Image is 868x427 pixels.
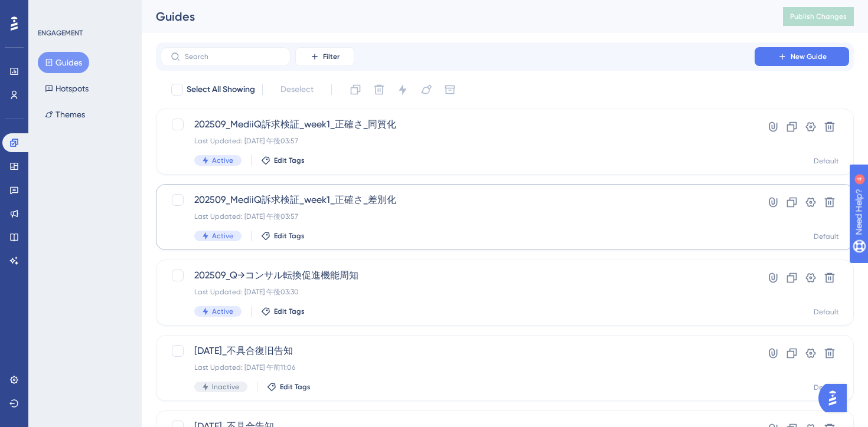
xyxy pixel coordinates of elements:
span: Edit Tags [274,307,305,316]
div: Last Updated: [DATE] 午後03:57 [194,212,721,221]
span: Need Help? [28,3,74,17]
div: Guides [156,8,753,25]
button: Deselect [270,79,324,100]
span: Filter [323,52,340,61]
span: Deselect [280,83,314,97]
button: Publish Changes [783,7,854,26]
span: Edit Tags [274,231,305,241]
button: Filter [295,47,354,66]
span: Active [212,231,233,241]
div: 4 [82,6,86,15]
div: Last Updated: [DATE] 午後03:30 [194,287,721,297]
div: ENGAGEMENT [38,28,83,38]
span: Active [212,156,233,165]
span: Inactive [212,382,239,392]
span: 202509_Q→コンサル転換促進機能周知 [194,268,721,283]
span: New Guide [791,52,827,61]
button: Edit Tags [261,156,305,165]
button: Guides [38,52,89,73]
div: Default [814,307,839,317]
button: Edit Tags [267,382,311,392]
button: Edit Tags [261,307,305,316]
div: Last Updated: [DATE] 午後03:57 [194,136,721,146]
div: Default [814,156,839,166]
button: Themes [38,104,92,125]
iframe: UserGuiding AI Assistant Launcher [818,380,854,416]
span: Publish Changes [790,12,847,21]
div: Last Updated: [DATE] 午前11:06 [194,363,721,372]
button: New Guide [755,47,849,66]
span: Active [212,307,233,316]
span: Edit Tags [280,382,311,392]
span: [DATE]_不具合復旧告知 [194,344,721,358]
input: Search [185,52,280,61]
button: Hotspots [38,78,96,99]
span: Edit Tags [274,156,305,165]
div: Default [814,232,839,241]
span: 202509_MediiQ訴求検証_week1_正確さ_差別化 [194,193,721,207]
span: Select All Showing [187,83,255,97]
button: Edit Tags [261,231,305,241]
span: 202509_MediiQ訴求検証_week1_正確さ_同質化 [194,117,721,132]
div: Default [814,383,839,392]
